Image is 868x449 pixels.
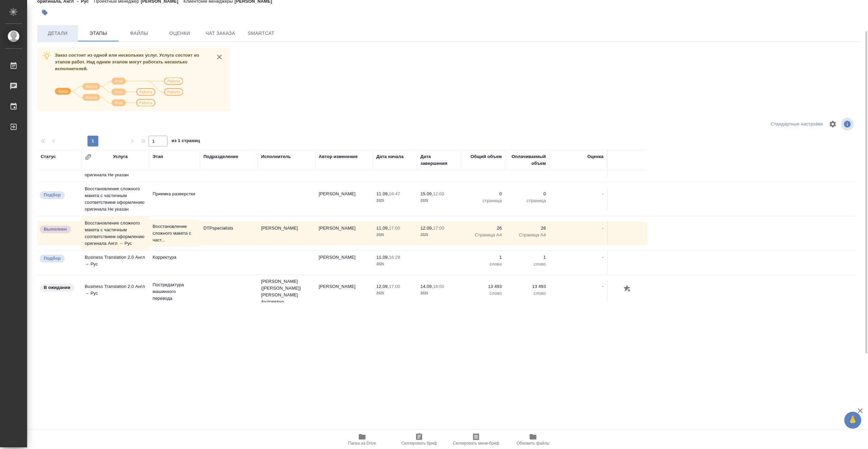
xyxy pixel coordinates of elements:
a: - [602,255,604,260]
p: 11.09, [376,191,389,196]
p: 1 [465,254,502,261]
div: Дата начала [376,153,403,160]
span: Оценки [163,29,196,38]
p: Подбор [44,192,61,198]
p: страница [509,197,546,204]
span: Этапы [82,29,115,38]
p: 2025 [420,197,458,204]
div: Общий объем [471,153,502,160]
td: [PERSON_NAME] [315,221,373,245]
span: Детали [41,29,74,38]
span: Файлы [123,29,155,38]
p: Выполнен [44,226,67,233]
td: Восстановление сложного макета с частичным соответствием оформлению оригинала Англ → Рус [81,216,149,250]
p: 2025 [420,232,458,238]
p: 0 [465,191,502,197]
span: Настроить таблицу [825,116,841,132]
p: 18:00 [433,284,444,289]
div: Исполнитель [261,153,291,160]
span: Чат заказа [204,29,237,38]
p: 12:00 [433,191,444,196]
p: Корректура [153,254,197,261]
button: close [214,52,224,62]
p: 2025 [376,261,414,268]
p: страница [465,197,502,204]
p: 2025 [376,197,414,204]
p: 26 [509,225,546,232]
p: 13 493 [465,283,502,290]
p: 17:00 [389,284,400,289]
p: слово [509,261,546,268]
p: В ожидании [44,284,71,291]
p: 26 [465,225,502,232]
p: 17:00 [389,226,400,231]
div: Этап [153,153,163,160]
p: 15.09, [420,191,433,196]
div: Услуга [113,153,127,160]
p: Подбор [44,255,61,262]
span: Посмотреть информацию [841,118,855,131]
div: Оплачиваемый объем [509,153,546,167]
p: 11.09, [376,255,389,260]
div: Статус [41,153,56,160]
p: 12.09, [420,226,433,231]
p: 2025 [376,232,414,238]
p: 1 [509,254,546,261]
span: SmartCat [245,29,277,38]
a: - [602,226,604,231]
div: split button [769,119,825,130]
p: 17:00 [433,226,444,231]
div: Оценка [587,153,604,160]
span: из 1 страниц [172,137,200,147]
p: 2025 [376,290,414,297]
td: [PERSON_NAME] [258,221,315,245]
p: 0 [509,191,546,197]
p: Приемка разверстки [153,191,197,197]
td: Business Translation 2.0 Англ → Рус [81,251,149,274]
td: Восстановление сложного макета с частичным соответствием оформлению оригинала Не указан [81,182,149,216]
p: 11.09, [376,226,389,231]
td: [PERSON_NAME] [315,280,373,304]
td: [PERSON_NAME] [315,187,373,211]
button: Добавить оценку [622,283,633,295]
p: 16:29 [389,255,400,260]
p: 16:47 [389,191,400,196]
div: Автор изменения [319,153,357,160]
p: Страница А4 [509,232,546,238]
span: Заказ состоит из одной или нескольких услуг. Услуга состоит из этапов работ. Над одним этапом мог... [55,53,199,71]
p: Постредактура машинного перевода [153,281,197,302]
p: 14.09, [420,284,433,289]
td: Business Translation 2.0 Англ → Рус [81,280,149,304]
a: - [602,191,604,196]
button: Сгруппировать [85,154,92,160]
td: [PERSON_NAME] ([PERSON_NAME]) [PERSON_NAME] Андреевна [258,275,315,309]
p: 13 493 [509,283,546,290]
button: Добавить тэг [37,5,52,20]
p: Страница А4 [465,232,502,238]
p: 12.09, [376,284,389,289]
div: Подразделение [203,153,238,160]
p: 2025 [420,290,458,297]
button: 🙏 [844,412,861,429]
a: - [602,284,604,289]
p: слово [509,290,546,297]
span: 🙏 [847,413,859,427]
p: слово [465,290,502,297]
div: Дата завершения [420,153,458,167]
td: [PERSON_NAME] [315,251,373,274]
td: DTPspecialists [200,221,258,245]
p: слово [465,261,502,268]
p: Восстановление сложного макета с част... [153,223,197,243]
